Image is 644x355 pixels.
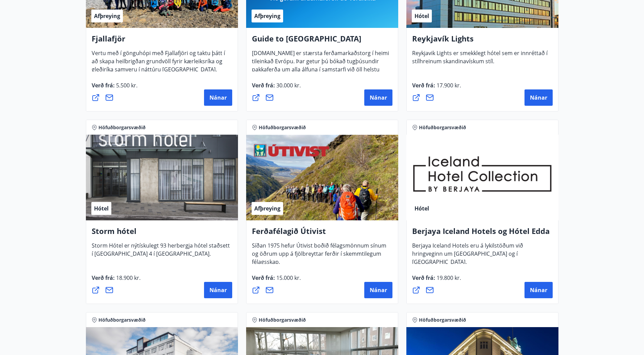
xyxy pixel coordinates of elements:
span: Nánar [530,94,547,101]
button: Nánar [364,282,392,298]
span: Afþreying [254,12,280,20]
span: Síðan 1975 hefur Útivist boðið félagsmönnum sínum og öðrum upp á fjölbreyttar ferðir í skemmtileg... [252,242,386,271]
button: Nánar [525,282,553,298]
span: [DOMAIN_NAME] er stærsta ferðamarkaðstorg í heimi tileinkað Evrópu. Þar getur þú bókað tugþúsundi... [252,49,389,95]
span: Höfuðborgarsvæðið [419,124,466,131]
span: Höfuðborgarsvæðið [98,124,146,131]
span: Hótel [415,205,429,212]
span: Verð frá : [92,274,141,287]
h4: Guide to [GEOGRAPHIC_DATA] [252,33,392,49]
span: Verð frá : [252,82,301,95]
button: Nánar [204,282,232,298]
span: 5.500 kr. [115,82,137,89]
span: 15.000 kr. [275,274,301,282]
button: Nánar [364,89,392,106]
span: Verð frá : [252,274,301,287]
span: Verð frá : [92,82,137,95]
span: Hótel [94,205,109,212]
span: Afþreying [254,205,280,212]
h4: Berjaya Iceland Hotels og Hótel Edda [412,226,553,241]
span: Reykjavik Lights er smekklegt hótel sem er innréttað í stílhreinum skandinavískum stíl. [412,49,548,70]
span: 18.900 kr. [115,274,141,282]
span: Berjaya Iceland Hotels eru á lykilstöðum við hringveginn um [GEOGRAPHIC_DATA] og í [GEOGRAPHIC_DA... [412,242,523,271]
h4: Ferðafélagið Útivist [252,226,392,241]
h4: Reykjavík Lights [412,33,553,49]
button: Nánar [204,89,232,106]
span: Verð frá : [412,82,461,95]
span: Verð frá : [412,274,461,287]
span: Nánar [209,94,227,101]
span: Vertu með í gönguhópi með Fjallafjöri og taktu þátt í að skapa heilbrigðan grundvöll fyrir kærlei... [92,49,225,79]
span: Afþreying [94,12,120,20]
span: 30.000 kr. [275,82,301,89]
span: Nánar [209,286,227,294]
button: Nánar [525,89,553,106]
span: Höfuðborgarsvæðið [259,124,306,131]
span: Nánar [370,94,387,101]
span: Höfuðborgarsvæðið [419,317,466,323]
span: Höfuðborgarsvæðið [98,317,146,323]
span: Storm Hótel er nýtískulegt 93 herbergja hótel staðsett í [GEOGRAPHIC_DATA] 4 í [GEOGRAPHIC_DATA]. [92,242,230,263]
span: Hótel [415,12,429,20]
span: 19.800 kr. [435,274,461,282]
span: Nánar [530,286,547,294]
span: Nánar [370,286,387,294]
span: Höfuðborgarsvæðið [259,317,306,323]
h4: Fjallafjör [92,33,232,49]
span: 17.900 kr. [435,82,461,89]
h4: Storm hótel [92,226,232,241]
